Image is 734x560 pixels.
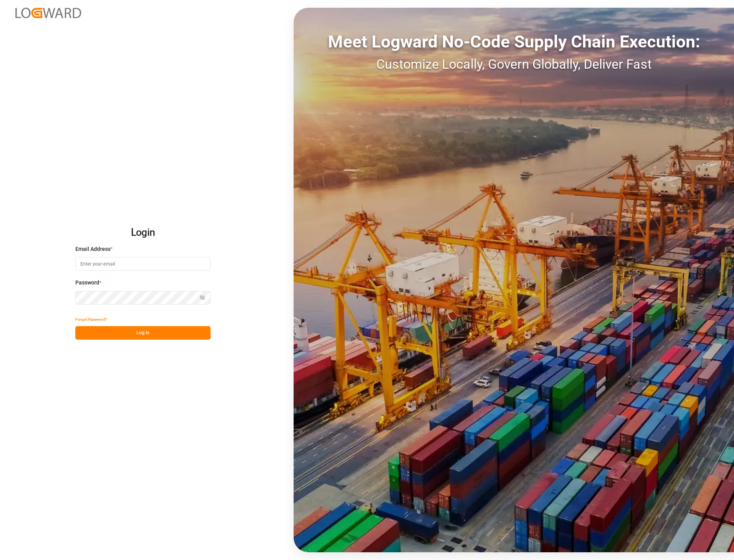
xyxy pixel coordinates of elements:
div: Customize Locally, Govern Globally, Deliver Fast [294,54,734,74]
span: Password [75,279,99,287]
button: Forgot Password? [75,313,107,326]
button: Log In [75,326,211,340]
input: Enter your email [75,257,211,271]
span: Email Address [75,245,110,253]
h2: Login [75,220,211,245]
div: Meet Logward No-Code Supply Chain Execution: [294,29,734,54]
img: Logward_new_orange.png [15,8,81,18]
